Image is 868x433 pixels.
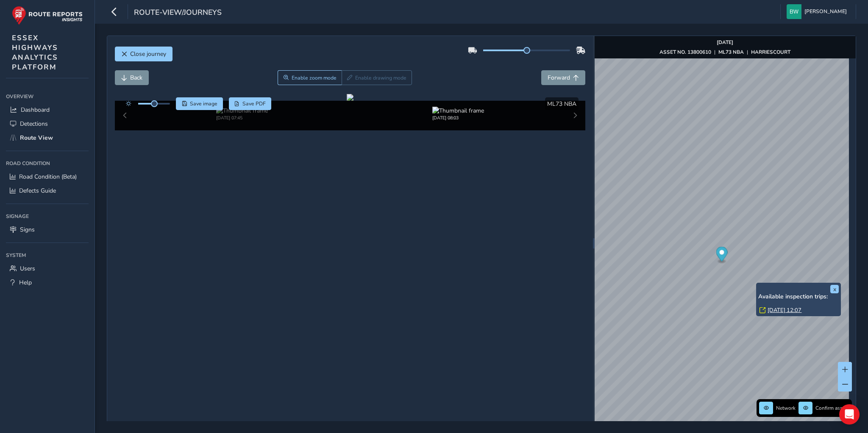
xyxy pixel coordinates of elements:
strong: [DATE] [717,39,733,46]
div: Map marker [716,247,727,264]
div: Open Intercom Messenger [839,404,860,425]
span: Route View [20,134,53,142]
button: [PERSON_NAME] [787,4,850,19]
div: [DATE] 07:45 [216,115,268,121]
span: Help [19,279,32,287]
button: Save [176,97,223,110]
img: Thumbnail frame [432,107,484,115]
a: Help [6,276,89,290]
button: Zoom [278,70,342,85]
button: Close journey [115,47,172,61]
div: Overview [6,90,89,103]
span: ESSEX HIGHWAYS ANALYTICS PLATFORM [12,33,58,72]
a: Road Condition (Beta) [6,170,89,184]
span: [PERSON_NAME] [804,4,847,19]
span: Network [776,405,796,411]
a: Users [6,262,89,276]
div: | | [659,49,790,55]
a: Defects Guide [6,184,89,198]
span: Enable zoom mode [292,74,337,81]
strong: ML73 NBA [718,49,744,55]
button: x [830,285,839,293]
span: Close journey [130,50,166,58]
a: Detections [6,117,89,131]
span: Save image [190,100,217,107]
span: Dashboard [21,106,50,114]
div: System [6,249,89,262]
span: route-view/journeys [134,7,222,19]
span: Detections [20,120,48,128]
a: Signs [6,223,89,237]
img: diamond-layout [787,4,801,19]
button: Back [115,70,149,85]
span: Defects Guide [19,187,56,195]
span: Forward [548,74,570,82]
span: ML73 NBA [547,100,576,108]
span: Users [20,265,35,273]
a: Dashboard [6,103,89,117]
img: Thumbnail frame [216,107,268,115]
strong: HARRIESCOURT [751,49,790,55]
span: Save PDF [242,100,266,107]
button: Forward [541,70,585,85]
a: [DATE] 12:07 [768,306,801,314]
span: Confirm assets [815,405,849,411]
a: Route View [6,131,89,145]
span: Back [130,74,142,82]
img: rr logo [12,6,83,25]
span: Road Condition (Beta) [19,173,77,181]
span: Signs [20,226,35,234]
button: PDF [229,97,272,110]
div: Road Condition [6,157,89,170]
div: Signage [6,210,89,223]
h6: Available inspection trips: [758,293,839,301]
strong: ASSET NO. 13800610 [659,49,711,55]
div: [DATE] 08:03 [432,115,484,121]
